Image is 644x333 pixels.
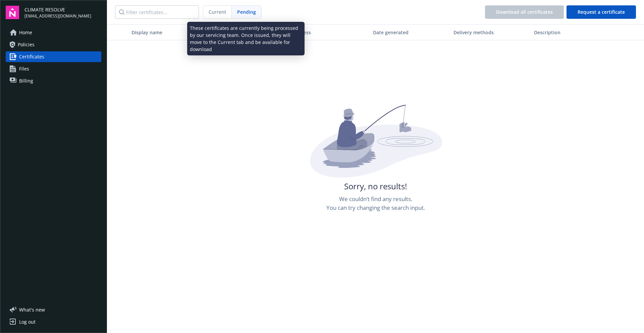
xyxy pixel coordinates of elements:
[19,63,29,74] span: Files
[496,9,553,15] span: Download all certificates
[232,6,261,18] span: Pending
[6,76,101,86] a: Billing
[19,27,32,38] span: Home
[339,195,412,203] span: We couldn’t find any results.
[6,39,101,50] a: Policies
[451,24,531,40] button: Delivery methods
[24,6,91,13] span: CLIMATE RESOLVE
[290,24,370,40] button: Address
[370,24,451,40] button: Date generated
[18,39,35,50] span: Policies
[531,24,612,40] button: Description
[19,317,36,327] div: Log out
[19,51,44,62] span: Certificates
[453,29,529,36] div: Delivery methods
[24,6,101,19] button: CLIMATE RESOLVE[EMAIL_ADDRESS][DOMAIN_NAME]
[6,27,101,38] a: Home
[209,8,226,15] span: Current
[6,6,19,19] img: navigator-logo.svg
[292,29,368,36] div: Address
[373,29,448,36] div: Date generated
[6,306,56,313] button: What's new
[24,13,91,19] span: [EMAIL_ADDRESS][DOMAIN_NAME]
[131,29,207,36] div: Display name
[115,5,199,19] input: Filter certificates...
[19,76,33,86] span: Billing
[344,181,407,192] span: Sorry, no results!
[578,9,625,15] span: Request a certificate
[6,63,101,74] a: Files
[534,29,609,36] div: Description
[19,306,45,313] span: What ' s new
[485,5,564,19] button: Download all certificates
[129,24,209,40] button: Display name
[326,203,425,212] span: You can try changing the search input.
[567,5,636,19] button: Request a certificate
[6,51,101,62] a: Certificates
[237,8,256,15] span: Pending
